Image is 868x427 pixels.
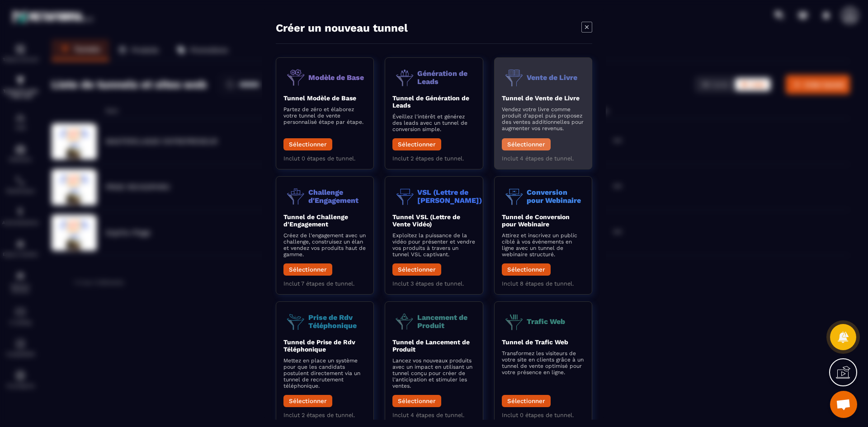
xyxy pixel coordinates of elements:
[502,394,551,407] button: Sélectionner
[392,65,417,89] img: funnel-objective-icon
[283,155,366,161] p: Inclut 0 étapes de tunnel.
[392,138,441,150] button: Sélectionner
[502,106,585,131] p: Vendez votre livre comme produit d'appel puis proposez des ventes additionnelles pour augmenter v...
[392,232,475,257] p: Exploitez la puissance de la vidéo pour présenter et vendre vos produits à travers un tunnel VSL ...
[502,155,585,161] p: Inclut 4 étapes de tunnel.
[502,309,527,333] img: funnel-objective-icon
[502,138,551,150] button: Sélectionner
[392,155,475,161] p: Inclut 2 étapes de tunnel.
[502,350,585,375] p: Transformez les visiteurs de votre site en clients grâce à un tunnel de vente optimisé pour votre...
[502,232,585,257] p: Attirez et inscrivez un public ciblé à vos événements en ligne avec un tunnel de webinaire struct...
[283,411,366,418] p: Inclut 2 étapes de tunnel.
[392,411,475,418] p: Inclut 4 étapes de tunnel.
[283,338,355,352] b: Tunnel de Prise de Rdv Téléphonique
[283,138,332,150] button: Sélectionner
[283,94,356,101] b: Tunnel Modèle de Base
[830,391,857,418] a: Ouvrir le chat
[502,183,527,208] img: funnel-objective-icon
[527,188,585,204] p: Conversion pour Webinaire
[392,309,417,333] img: funnel-objective-icon
[417,313,475,329] p: Lancement de Produit
[283,232,366,257] p: Créez de l'engagement avec un challenge, construisez un élan et vendez vos produits haut de gamme.
[502,65,527,89] img: funnel-objective-icon
[392,183,417,208] img: funnel-objective-icon
[283,263,332,275] button: Sélectionner
[283,106,366,125] p: Partez de zéro et élaborez votre tunnel de vente personnalisé étape par étape.
[283,394,332,407] button: Sélectionner
[276,21,408,34] h4: Créer un nouveau tunnel
[392,280,475,286] p: Inclut 3 étapes de tunnel.
[392,213,460,227] b: Tunnel VSL (Lettre de Vente Vidéo)
[502,280,585,286] p: Inclut 8 étapes de tunnel.
[308,73,364,81] p: Modèle de Base
[502,94,580,101] b: Tunnel de Vente de Livre
[283,183,308,208] img: funnel-objective-icon
[417,188,482,204] p: VSL (Lettre de [PERSON_NAME])
[417,69,475,85] p: Génération de Leads
[527,73,577,81] p: Vente de Livre
[392,394,441,407] button: Sélectionner
[527,317,565,325] p: Trafic Web
[392,357,475,389] p: Lancez vos nouveaux produits avec un impact en utilisant un tunnel conçu pour créer de l'anticipa...
[308,188,366,204] p: Challenge d'Engagement
[502,263,551,275] button: Sélectionner
[502,411,585,418] p: Inclut 0 étapes de tunnel.
[392,94,469,108] b: Tunnel de Génération de Leads
[392,338,470,352] b: Tunnel de Lancement de Produit
[502,213,570,227] b: Tunnel de Conversion pour Webinaire
[283,309,308,333] img: funnel-objective-icon
[392,263,441,275] button: Sélectionner
[308,313,366,329] p: Prise de Rdv Téléphonique
[283,213,348,227] b: Tunnel de Challenge d'Engagement
[283,357,366,389] p: Mettez en place un système pour que les candidats postulent directement via un tunnel de recrutem...
[283,280,366,286] p: Inclut 7 étapes de tunnel.
[283,65,308,89] img: funnel-objective-icon
[502,338,568,345] b: Tunnel de Trafic Web
[392,113,475,132] p: Éveillez l'intérêt et générez des leads avec un tunnel de conversion simple.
